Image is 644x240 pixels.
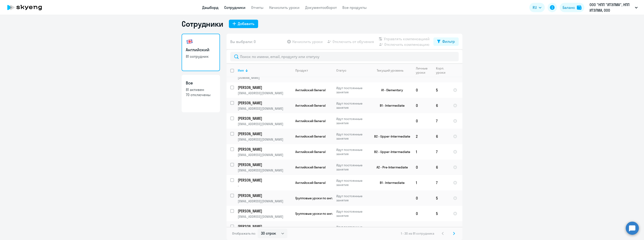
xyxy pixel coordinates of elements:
h3: Английский [186,47,216,53]
p: [PERSON_NAME] [238,85,291,90]
span: Английский General [295,165,326,169]
p: [EMAIL_ADDRESS][DOMAIN_NAME] [238,106,291,111]
p: 81 активен [186,87,216,92]
a: [PERSON_NAME] [238,85,291,90]
p: [PERSON_NAME] [238,208,291,214]
p: [EMAIL_ADDRESS][DOMAIN_NAME] [238,168,291,172]
div: Фильтр [442,39,455,44]
td: 7 [432,113,449,129]
a: [PERSON_NAME] [238,178,291,183]
p: [PERSON_NAME] [238,147,291,152]
p: [PERSON_NAME] [238,193,291,198]
p: [PERSON_NAME] [238,100,291,105]
p: [PERSON_NAME] [238,116,291,121]
span: Английский General [295,150,326,154]
div: Продукт [295,68,308,73]
div: Имя [238,68,244,73]
button: RU [529,3,545,12]
a: Балансbalance [560,3,584,12]
td: 0 [412,98,432,113]
span: Отображать по: [232,231,256,236]
span: Групповые уроки по английскому языку для взрослых [295,211,380,216]
td: 6 [432,98,449,113]
a: Английский81 сотрудник [182,34,220,71]
a: Документооборот [305,5,337,10]
p: [PERSON_NAME] [238,131,291,136]
a: Все81 активен70 отключены [182,75,220,112]
td: A2 - Pre-Intermediate [369,160,412,175]
p: Идут постоянные занятия [336,132,368,141]
span: Английский General [295,181,326,185]
a: [PERSON_NAME] [238,116,291,121]
div: Баланс [563,5,575,10]
td: 5 [432,206,449,221]
td: 0 [412,206,432,221]
a: Все продукты [342,5,367,10]
div: Корп. уроки [436,66,445,75]
button: ООО "НПП "ИТЭЛМА", НПП ИТЭЛМА, ООО [587,2,640,13]
a: Сотрудники [224,5,245,10]
div: Статус [336,68,368,73]
p: [EMAIL_ADDRESS][DOMAIN_NAME] [238,91,291,95]
p: Идут постоянные занятия [336,101,368,110]
td: 1 [412,175,432,190]
td: 6 [432,129,449,144]
img: english [186,38,193,45]
p: ООО "НПП "ИТЭЛМА", НПП ИТЭЛМА, ООО [589,2,633,13]
td: 1 [412,144,432,160]
p: [EMAIL_ADDRESS][DOMAIN_NAME] [238,137,291,142]
p: Идут постоянные занятия [336,86,368,94]
td: B2 - Upper-Intermediate [369,144,412,160]
div: Текущий уровень [377,68,403,73]
td: 0 [412,190,432,206]
td: B2 - Upper-Intermediate [369,221,412,237]
p: [PERSON_NAME] [238,162,291,167]
span: Английский General [295,103,326,108]
a: Отчеты [251,5,263,10]
a: [PERSON_NAME] [238,224,291,229]
p: Идут постоянные занятия [336,209,368,218]
p: [EMAIL_ADDRESS][DOMAIN_NAME] [238,153,291,157]
td: 7 [432,221,449,237]
td: 5 [432,82,449,98]
span: Английский General [295,134,326,138]
span: Вы выбрали: 0 [230,39,256,44]
a: [PERSON_NAME] [238,147,291,152]
td: 6 [432,160,449,175]
span: Английский General [295,119,326,123]
h1: Сотрудники [182,19,223,29]
p: Идут постоянные занятия [336,178,368,187]
p: Идут постоянные занятия [336,148,368,156]
td: B1 - Intermediate [369,175,412,190]
div: Добавить [238,21,254,26]
p: [EMAIL_ADDRESS][DOMAIN_NAME] [238,215,291,219]
input: Поиск по имени, email, продукту или статусу [230,52,459,61]
span: RU [533,5,537,10]
button: Добавить [229,20,258,28]
p: [EMAIL_ADDRESS][DOMAIN_NAME] [238,199,291,203]
a: [PERSON_NAME] [238,162,291,167]
a: Начислить уроки [269,5,300,10]
a: [PERSON_NAME] [238,100,291,105]
div: Текущий уровень [372,68,412,73]
button: Фильтр [433,37,459,46]
div: Продукт [295,68,332,73]
a: [PERSON_NAME] [238,193,291,198]
p: 81 сотрудник [186,54,216,59]
div: Имя [238,68,291,73]
div: Статус [336,68,346,73]
p: [PERSON_NAME] [238,178,291,183]
p: Идут постоянные занятия [336,225,368,233]
a: [PERSON_NAME] [238,208,291,214]
td: 0 [412,82,432,98]
td: 7 [432,175,449,190]
p: Идут постоянные занятия [336,194,368,202]
td: 7 [432,144,449,160]
div: Корп. уроки [436,66,449,75]
p: Идут постоянные занятия [336,163,368,171]
td: B1 - Intermediate [369,98,412,113]
a: Дашборд [202,5,219,10]
td: A1 - Elementary [369,82,412,98]
td: 0 [412,221,432,237]
p: Идут постоянные занятия [336,117,368,125]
